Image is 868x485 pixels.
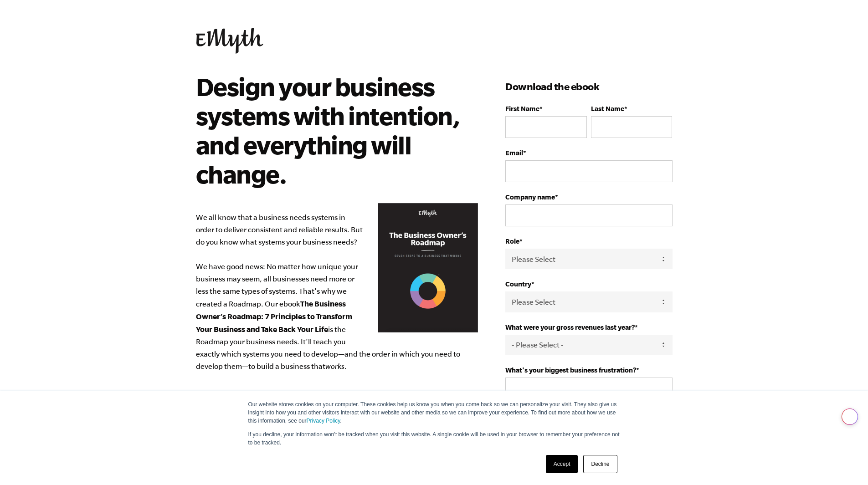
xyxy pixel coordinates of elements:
[505,280,531,288] span: Country
[378,203,478,333] img: Business Owners Roadmap Cover
[505,366,636,374] span: What's your biggest business frustration?
[505,237,519,245] span: Role
[505,323,635,331] span: What were your gross revenues last year?
[196,28,263,54] img: EMyth
[505,79,672,94] h3: Download the ebook
[196,211,478,373] p: We all know that a business needs systems in order to deliver consistent and reliable results. Bu...
[583,455,617,473] a: Decline
[196,72,465,189] h2: Design your business systems with intention, and everything will change.
[196,389,478,403] h3: Inside you'll find:
[505,193,555,201] span: Company name
[505,105,539,112] span: First Name
[505,149,523,157] span: Email
[325,362,344,370] em: works
[546,455,578,473] a: Accept
[307,418,340,424] a: Privacy Policy
[196,299,352,333] b: The Business Owner’s Roadmap: 7 Principles to Transform Your Business and Take Back Your Life
[248,400,620,425] p: Our website stores cookies on your computer. These cookies help us know you when you come back so...
[591,105,624,112] span: Last Name
[248,430,620,447] p: If you decline, your information won’t be tracked when you visit this website. A single cookie wi...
